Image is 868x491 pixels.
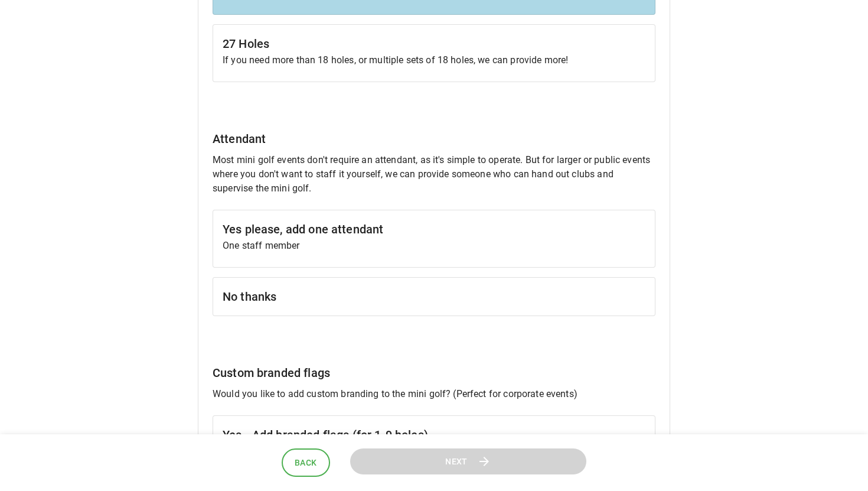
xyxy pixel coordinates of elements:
[223,53,645,67] p: If you need more than 18 holes, or multiple sets of 18 holes, we can provide more!
[295,456,317,470] span: Back
[213,363,655,382] h6: Custom branded flags
[213,153,655,196] p: Most mini golf events don't require an attendant, as it's simple to operate. But for larger or pu...
[223,220,645,239] h6: Yes please, add one attendant
[213,129,655,148] h6: Attendant
[282,448,330,477] button: Back
[213,387,655,401] p: Would you like to add custom branding to the mini golf? (Perfect for corporate events)
[223,287,645,306] h6: No thanks
[445,454,468,469] span: Next
[223,425,645,444] h6: Yes - Add branded flags (for 1-9 holes)
[223,239,645,253] p: One staff member
[223,34,645,53] h6: 27 Holes
[350,448,586,475] button: Next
